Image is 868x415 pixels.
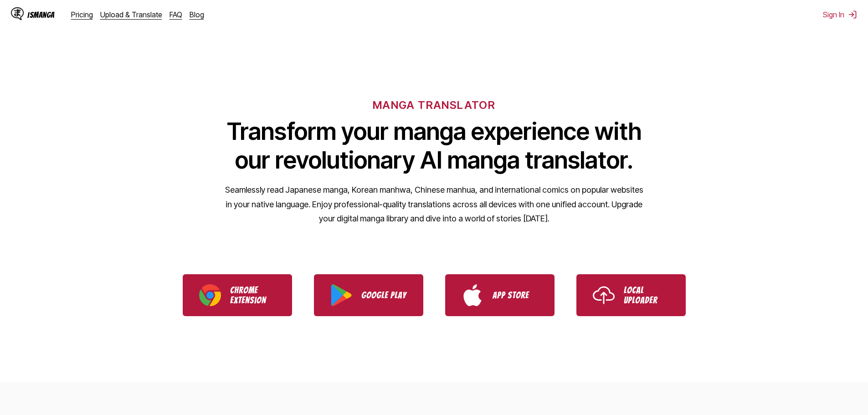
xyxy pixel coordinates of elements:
img: Google Play logo [330,284,352,306]
a: Blog [190,10,204,19]
img: Sign out [848,10,857,19]
img: IsManga Logo [11,7,24,20]
img: Upload icon [593,284,615,306]
h1: Transform your manga experience with our revolutionary AI manga translator. [225,117,644,174]
p: Google Play [361,290,407,300]
button: Sign In [823,10,857,19]
a: Pricing [71,10,93,19]
p: App Store [493,290,538,300]
img: App Store logo [462,284,483,306]
a: Download IsManga from Google Play [314,274,423,316]
a: Use IsManga Local Uploader [576,274,686,316]
img: Chrome logo [199,284,221,306]
a: Upload & Translate [100,10,162,19]
p: Chrome Extension [230,285,276,305]
a: Download IsManga from App Store [445,274,555,316]
p: Local Uploader [624,285,669,305]
p: Seamlessly read Japanese manga, Korean manhwa, Chinese manhua, and international comics on popula... [225,183,644,226]
div: IsManga [27,10,55,19]
a: IsManga LogoIsManga [11,7,71,22]
h6: MANGA TRANSLATOR [373,98,495,112]
a: Download IsManga Chrome Extension [183,274,292,316]
a: FAQ [169,10,182,19]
